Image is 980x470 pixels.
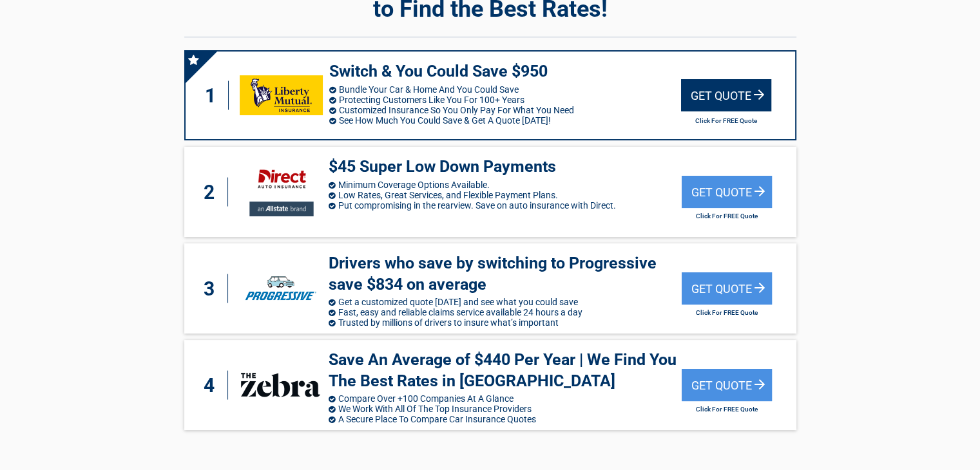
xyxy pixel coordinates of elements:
[197,178,228,207] div: 2
[329,190,682,200] li: Low Rates, Great Services, and Flexible Payment Plans.
[197,371,228,400] div: 4
[329,84,681,95] li: Bundle Your Car & Home And You Could Save
[239,268,322,308] img: progressive's logo
[329,115,681,126] li: See How Much You Could Save & Get A Quote [DATE]!
[329,180,682,190] li: Minimum Coverage Options Available.
[329,404,682,414] li: We Work With All Of The Top Insurance Providers
[682,212,772,220] h2: Click For FREE Quote
[682,406,772,413] h2: Click For FREE Quote
[197,274,228,303] div: 3
[329,200,682,211] li: Put compromising in the rearview. Save on auto insurance with Direct.
[329,253,682,295] h3: Drivers who save by switching to Progressive save $834 on average
[240,75,322,115] img: libertymutual's logo
[329,156,682,178] h3: $45 Super Low Down Payments
[682,272,772,305] div: Get Quote
[329,414,682,424] li: A Secure Place To Compare Car Insurance Quotes
[329,95,681,105] li: Protecting Customers Like You For 100+ Years
[239,160,322,224] img: directauto's logo
[329,61,681,82] h3: Switch & You Could Save $950
[682,309,772,316] h2: Click For FREE Quote
[329,350,682,391] h3: Save An Average of $440 Per Year | We Find You The Best Rates in [GEOGRAPHIC_DATA]
[681,117,771,124] h2: Click For FREE Quote
[329,105,681,115] li: Customized Insurance So You Only Pay For What You Need
[681,79,771,111] div: Get Quote
[682,369,772,401] div: Get Quote
[329,393,682,404] li: Compare Over +100 Companies At A Glance
[682,176,772,208] div: Get Quote
[239,365,322,405] img: thezebra's logo
[329,297,682,307] li: Get a customized quote [DATE] and see what you could save
[329,317,682,328] li: Trusted by millions of drivers to insure what’s important
[198,81,229,110] div: 1
[329,307,682,317] li: Fast, easy and reliable claims service available 24 hours a day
